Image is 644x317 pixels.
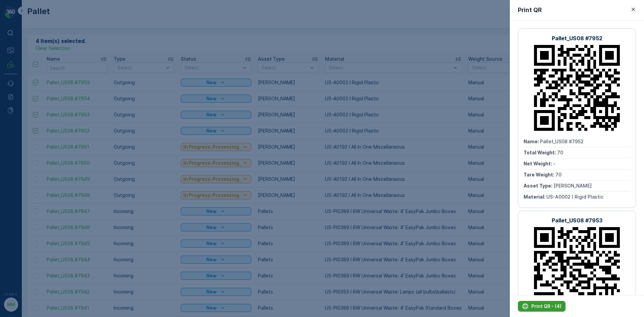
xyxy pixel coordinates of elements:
span: Net Weight : [524,161,553,166]
span: Tare Weight : [524,172,555,177]
span: - [35,132,38,138]
span: - [553,161,555,166]
p: Pallet_US08 #7952 [552,34,602,42]
span: Asset Type : [6,154,36,160]
span: 70 [38,143,44,149]
span: 70 [557,150,563,155]
span: Net Weight : [6,132,35,138]
span: Tare Weight : [6,143,38,149]
span: Material : [524,194,546,200]
span: US-A0002 I Rigid Plastic [546,194,603,200]
span: Total Weight : [6,121,39,127]
p: Print QR - (4) [531,303,561,310]
span: Pallet_US08 #7952 [540,139,584,144]
span: Name : [6,292,22,298]
span: Name : [6,110,22,116]
span: Pallet_US08 #7948 [22,110,66,116]
span: US-A0192 I All In One Miscellaneous [29,165,113,171]
span: Material : [6,165,29,171]
span: Name : [524,139,540,144]
span: [PERSON_NAME] [553,183,592,189]
p: Pallet_US08 #7953 [552,216,602,224]
p: Pallet_US08 #7949 [296,188,347,196]
span: Total Weight : [6,303,39,309]
span: Total Weight : [524,150,557,155]
span: Pallet_US08 #7949 [22,292,66,298]
p: Pallet_US08 #7948 [296,6,347,14]
span: 70 [555,172,561,177]
span: 70 [39,303,45,309]
button: Print QR - (4) [518,301,566,312]
span: 70 [39,121,45,127]
span: [PERSON_NAME] [36,154,74,160]
p: Print QR [518,5,542,15]
span: Asset Type : [524,183,553,189]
